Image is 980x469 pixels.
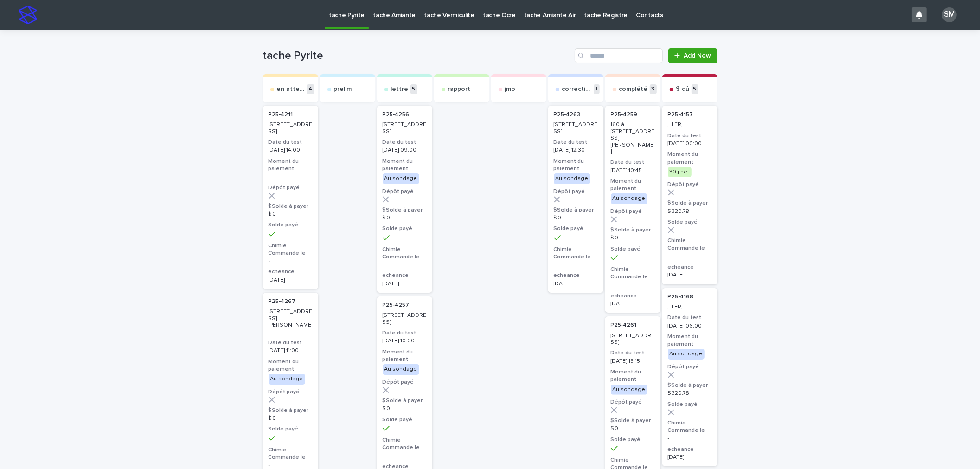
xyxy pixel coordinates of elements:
[269,358,313,373] h3: Moment du paiement
[554,206,598,214] h3: $Solde à payer
[611,193,647,204] div: Au sondage
[383,122,427,135] p: [STREET_ADDRESS]
[269,415,313,422] p: $ 0
[594,84,600,94] p: 1
[650,84,657,94] p: 3
[383,281,427,287] p: [DATE]
[269,339,313,347] h3: Date du test
[383,329,427,337] h3: Date du test
[611,349,655,357] h3: Date du test
[383,173,419,184] div: Au sondage
[269,242,313,257] h3: Chimie Commande le
[668,132,712,140] h3: Date du test
[668,454,712,461] p: [DATE]
[548,106,603,293] div: P25-4263 [STREET_ADDRESS]Date du test[DATE] 12:30Moment du paiementAu sondageDépôt payé$Solde à p...
[554,173,590,184] div: Au sondage
[611,398,655,406] h3: Dépôt payé
[269,347,313,354] p: [DATE] 11:00
[605,106,660,313] div: P25-4259 160 à [STREET_ADDRESS][PERSON_NAME]Date du test[DATE] 10:45Moment du paiementAu sondageD...
[391,85,409,93] p: lettre
[611,292,655,300] h3: echeance
[269,446,313,461] h3: Chimie Commande le
[269,211,313,218] p: $ 0
[575,48,663,63] input: Search
[611,322,637,328] p: P25-4261
[383,158,427,173] h3: Moment du paiement
[263,106,318,289] a: P25-4211 [STREET_ADDRESS]Date du test[DATE] 14:00Moment du paiement-Dépôt payé$Solde à payer$ 0So...
[668,167,692,177] div: 30 j net
[383,225,427,232] h3: Solde payé
[668,382,712,389] h3: $Solde à payer
[611,436,655,443] h3: Solde payé
[263,49,571,63] h1: tache Pyrite
[668,181,712,188] h3: Dépôt payé
[554,246,598,261] h3: Chimie Commande le
[668,333,712,348] h3: Moment du paiement
[611,159,655,166] h3: Date du test
[383,364,419,374] div: Au sondage
[269,173,313,180] p: -
[668,323,712,329] p: [DATE] 06:00
[383,272,427,279] h3: echeance
[668,237,712,252] h3: Chimie Commande le
[668,199,712,207] h3: $Solde à payer
[554,215,598,221] p: $ 0
[269,147,313,154] p: [DATE] 14:00
[662,288,717,467] a: P25-4168 , LER,Date du test[DATE] 06:00Moment du paiementAu sondageDépôt payé$Solde à payer$ 320....
[662,106,717,284] a: P25-4157 , LER,Date du test[DATE] 00:00Moment du paiement30 j netDépôt payé$Solde à payer$ 320.78...
[269,298,296,305] p: P25-4267
[554,147,598,154] p: [DATE] 12:30
[611,208,655,215] h3: Dépôt payé
[269,139,313,146] h3: Date du test
[269,203,313,210] h3: $Solde à payer
[383,188,427,195] h3: Dépôt payé
[277,85,305,93] p: en attente
[383,312,427,326] p: [STREET_ADDRESS]
[269,462,313,469] p: -
[554,139,598,146] h3: Date du test
[377,106,432,293] a: P25-4256 [STREET_ADDRESS]Date du test[DATE] 09:00Moment du paiementAu sondageDépôt payé$Solde à p...
[383,348,427,363] h3: Moment du paiement
[668,294,694,300] p: P25-4168
[269,388,313,396] h3: Dépôt payé
[269,374,305,384] div: Au sondage
[383,379,427,386] h3: Dépôt payé
[668,401,712,408] h3: Solde payé
[562,85,592,93] p: correction exp
[668,419,712,434] h3: Chimie Commande le
[942,7,957,22] div: SM
[668,390,712,397] p: $ 320.78
[383,338,427,344] p: [DATE] 10:00
[307,84,314,94] p: 4
[611,178,655,193] h3: Moment du paiement
[269,158,313,173] h3: Moment du paiement
[554,111,581,118] p: P25-4263
[554,122,598,135] p: [STREET_ADDRESS]
[554,188,598,195] h3: Dépôt payé
[505,85,516,93] p: jmo
[668,111,693,118] p: P25-4157
[668,263,712,271] h3: echeance
[676,85,690,93] p: $ dû
[383,147,427,154] p: [DATE] 09:00
[692,84,698,94] p: 5
[668,208,712,215] p: $ 320.78
[383,302,410,308] p: P25-4257
[611,333,655,346] p: [STREET_ADDRESS]
[383,246,427,261] h3: Chimie Commande le
[554,281,598,287] p: [DATE]
[611,266,655,281] h3: Chimie Commande le
[611,358,655,365] p: [DATE] 15:15
[383,437,427,451] h3: Chimie Commande le
[611,111,638,118] p: P25-4259
[269,407,313,414] h3: $Solde à payer
[611,167,655,174] p: [DATE] 10:45
[668,48,717,63] a: Add New
[334,85,352,93] p: prelim
[554,225,598,232] h3: Solde payé
[269,111,293,118] p: P25-4211
[383,262,427,268] p: -
[611,301,655,307] p: [DATE]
